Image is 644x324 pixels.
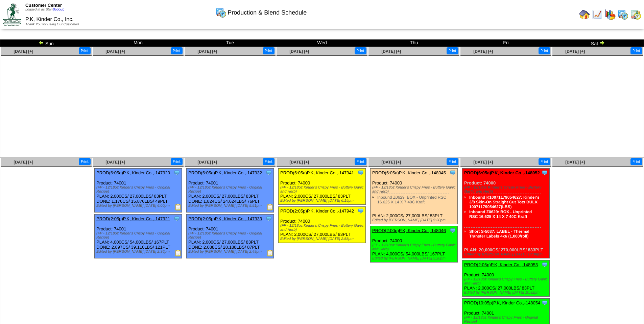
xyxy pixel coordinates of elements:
[265,215,272,222] img: Tooltip
[280,208,354,214] a: PROD(2:05p)P.K, Kinder Co.,-147942
[372,228,446,233] a: PROD(2:00p)P.K, Kinder Co.,-148046
[267,204,273,210] img: Production Report
[630,47,642,54] button: Print
[372,218,457,222] div: Edited by [PERSON_NAME] [DATE] 5:20pm
[105,160,125,165] a: [DATE] [+]
[565,49,585,54] a: [DATE] [+]
[565,160,585,165] a: [DATE] [+]
[381,160,401,165] a: [DATE] [+]
[96,216,170,221] a: PROD(2:05p)P.K, Kinder Co.,-147921
[368,40,460,47] td: Thu
[171,47,183,54] button: Print
[280,237,365,241] div: Edited by [PERSON_NAME] [DATE] 2:58pm
[96,231,182,240] div: (FP - 12/18oz Kinder's Crispy Fries - Original Recipe)
[197,160,217,165] a: [DATE] [+]
[462,169,550,258] div: Product: 74000 PLAN: 20,000CS / 270,000LBS / 833PLT
[469,195,540,209] a: Inbound K10071179054627: Kinder's 3/8 Skin-On Straight Cut Tots BULK 10071179054627(LBS)
[464,252,549,256] div: Edited by [PERSON_NAME] [DATE] 10:30pm
[371,226,458,263] div: Product: 74000 PLAN: 4,000CS / 54,000LBS / 167PLT
[539,158,550,165] button: Print
[357,207,364,214] img: Tooltip
[357,169,364,176] img: Tooltip
[175,204,182,210] img: Production Report
[263,47,275,54] button: Print
[599,40,605,45] img: arrowright.gif
[618,9,628,20] img: calendarprod.gif
[279,169,366,205] div: Product: 74000 PLAN: 2,000CS / 27,000LBS / 83PLT
[460,40,552,47] td: Fri
[469,209,532,219] a: Inbound Z0629: BOX - Unprinted RSC 16.625 X 14 X 7 40C Kraft
[289,49,309,54] a: [DATE] [+]
[95,169,182,213] div: Product: 74001 PLAN: 2,000CS / 27,000LBS / 83PLT DONE: 1,176CS / 15,876LBS / 49PLT
[25,3,62,8] span: Customer Center
[265,169,272,176] img: Tooltip
[187,215,274,258] div: Product: 74001 PLAN: 2,000CS / 27,000LBS / 83PLT DONE: 2,088CS / 28,188LBS / 87PLT
[541,169,548,176] img: Tooltip
[53,8,65,11] a: (logout)
[372,256,457,260] div: Edited by [PERSON_NAME] [DATE] 5:20pm
[541,299,548,306] img: Tooltip
[188,170,262,175] a: PROD(6:05a)P.K, Kinder Co.,-147932
[280,199,365,203] div: Edited by [PERSON_NAME] [DATE] 6:15pm
[541,261,548,268] img: Tooltip
[289,160,309,165] a: [DATE] [+]
[280,170,354,175] a: PROD(6:05a)P.K, Kinder Co.,-147941
[279,207,366,243] div: Product: 74000 PLAN: 2,000CS / 27,000LBS / 83PLT
[14,160,33,165] a: [DATE] [+]
[173,169,180,176] img: Tooltip
[464,300,540,305] a: PROD(10:05p)P.K, Kinder Co.,-148054
[372,170,446,175] a: PROD(6:05a)P.K, Kinder Co.,-148045
[184,40,276,47] td: Tue
[539,47,550,54] button: Print
[3,3,21,26] img: ZoRoCo_Logo(Green%26Foil)%20jpg.webp
[276,40,368,47] td: Wed
[552,40,644,47] td: Sat
[39,40,44,45] img: arrowleft.gif
[0,40,92,47] td: Sun
[188,250,273,254] div: Edited by [PERSON_NAME] [DATE] 2:49pm
[96,250,182,254] div: Edited by [PERSON_NAME] [DATE] 2:36pm
[228,9,307,16] span: Production & Blend Schedule
[447,47,458,54] button: Print
[79,47,91,54] button: Print
[25,23,79,26] span: Thank You for Being Our Customer!
[464,262,538,267] a: PROD(2:05p)P.K, Kinder Co.,-148053
[447,158,458,165] button: Print
[188,216,262,221] a: PROD(2:05p)P.K, Kinder Co.,-147933
[377,195,446,204] a: Inbound Z0629: BOX - Unprinted RSC 16.625 X 14 X 7 40C Kraft
[592,9,603,20] img: line_graph.gif
[605,9,616,20] img: graph.gif
[188,185,273,194] div: (FP - 12/18oz Kinder's Crispy Fries - Original Recipe)
[267,250,273,256] img: Production Report
[449,227,456,234] img: Tooltip
[105,49,125,54] a: [DATE] [+]
[14,49,33,54] span: [DATE] [+]
[188,231,273,240] div: (FP - 12/18oz Kinder's Crispy Fries - Original Recipe)
[96,185,182,194] div: (FP - 12/18oz Kinder's Crispy Fries - Original Recipe)
[579,9,590,20] img: home.gif
[464,316,549,324] div: (FP - 12/18oz Kinder's Crispy Fries - Original Recipe)
[25,17,74,22] span: P.K, Kinder Co., Inc.
[372,185,457,194] div: (FP - 12/18oz Kinder's Crispy Fries - Buttery Garlic and Herb)
[449,169,456,176] img: Tooltip
[473,160,493,165] a: [DATE] [+]
[92,40,184,47] td: Mon
[280,224,365,232] div: (FP - 12/18oz Kinder's Crispy Fries - Buttery Garlic and Herb)
[25,8,65,11] span: Logged in as Starr
[372,243,457,251] div: (FP - 12/18oz Kinder's Crispy Fries - Buttery Garlic and Herb)
[197,49,217,54] span: [DATE] [+]
[473,49,493,54] a: [DATE] [+]
[216,7,226,18] img: calendarprod.gif
[469,229,529,239] a: Short S-5037: LABEL - Thermal Transfer Labels 4x6 (1,000/roll)
[96,204,182,208] div: Edited by [PERSON_NAME] [DATE] 6:00pm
